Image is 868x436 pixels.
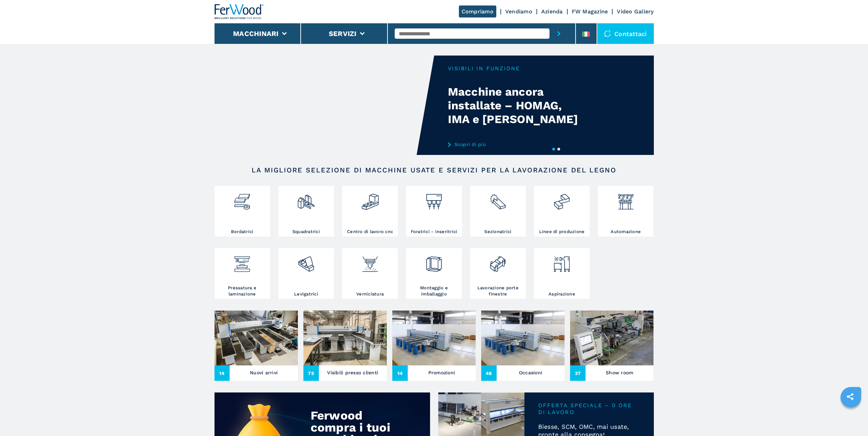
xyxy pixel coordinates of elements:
h3: Promozioni [428,368,455,377]
h3: Automazione [611,229,641,235]
a: Visibili presso clienti75Visibili presso clienti [303,311,387,381]
a: Foratrici - inseritrici [406,186,462,237]
img: Show room [570,311,653,365]
a: Azienda [541,8,563,15]
h3: Verniciatura [356,291,384,297]
div: Contattaci [597,23,654,44]
img: levigatrici_2.png [297,250,315,273]
img: squadratrici_2.png [297,187,315,211]
h3: Lavorazione porte finestre [472,285,524,297]
img: Occasioni [481,311,565,365]
h2: LA MIGLIORE SELEZIONE DI MACCHINE USATE E SERVIZI PER LA LAVORAZIONE DEL LEGNO [236,166,632,174]
a: Squadratrici [278,186,334,237]
a: Automazione [598,186,653,237]
img: sezionatrici_2.png [489,187,507,211]
a: Compriamo [459,5,496,17]
img: Promozioni [392,311,476,365]
a: Bordatrici [215,186,270,237]
h3: Pressatura e laminazione [216,285,268,297]
a: Lavorazione porte finestre [470,248,526,299]
h3: Bordatrici [231,229,254,235]
a: Verniciatura [342,248,398,299]
h3: Foratrici - inseritrici [411,229,458,235]
button: Servizi [329,29,357,38]
button: 2 [557,148,560,150]
a: Video Gallery [617,8,653,15]
a: Sezionatrici [470,186,526,237]
a: Show room37Show room [570,311,653,381]
a: Levigatrici [278,248,334,299]
img: verniciatura_1.png [361,250,379,273]
h3: Nuovi arrivi [250,368,278,377]
a: Scopri di più [448,142,582,147]
img: linee_di_produzione_2.png [553,187,571,211]
h3: Montaggio e imballaggio [408,285,460,297]
h3: Levigatrici [294,291,318,297]
a: Occasioni48Occasioni [481,311,565,381]
a: Aspirazione [534,248,590,299]
span: 37 [570,365,586,381]
span: 48 [481,365,497,381]
span: 75 [303,365,319,381]
img: montaggio_imballaggio_2.png [425,250,443,273]
a: Pressatura e laminazione [215,248,270,299]
a: Promozioni14Promozioni [392,311,476,381]
a: Centro di lavoro cnc [342,186,398,237]
h3: Centro di lavoro cnc [347,229,393,235]
img: pressa-strettoia.png [233,250,251,273]
h3: Show room [606,368,633,377]
img: Nuovi arrivi [215,311,298,365]
a: sharethis [842,388,859,405]
img: lavorazione_porte_finestre_2.png [489,250,507,273]
img: foratrici_inseritrici_2.png [425,187,443,211]
h3: Squadratrici [292,229,320,235]
video: Your browser does not support the video tag. [215,56,434,155]
img: Contattaci [604,30,611,37]
a: Linee di produzione [534,186,590,237]
button: submit-button [549,23,568,44]
h3: Visibili presso clienti [327,368,378,377]
a: Vendiamo [505,8,532,15]
a: Nuovi arrivi14Nuovi arrivi [215,311,298,381]
img: Ferwood [215,4,264,19]
span: 14 [215,365,230,381]
img: automazione.png [617,187,635,211]
h3: Sezionatrici [484,229,511,235]
button: Macchinari [233,29,279,38]
img: Visibili presso clienti [303,311,387,365]
img: aspirazione_1.png [553,250,571,273]
button: 1 [552,148,555,150]
span: 14 [392,365,408,381]
h3: Linee di produzione [539,229,585,235]
h3: Aspirazione [548,291,575,297]
a: FW Magazine [572,8,608,15]
img: centro_di_lavoro_cnc_2.png [361,187,379,211]
img: bordatrici_1.png [233,187,251,211]
a: Montaggio e imballaggio [406,248,462,299]
h3: Occasioni [519,368,542,377]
